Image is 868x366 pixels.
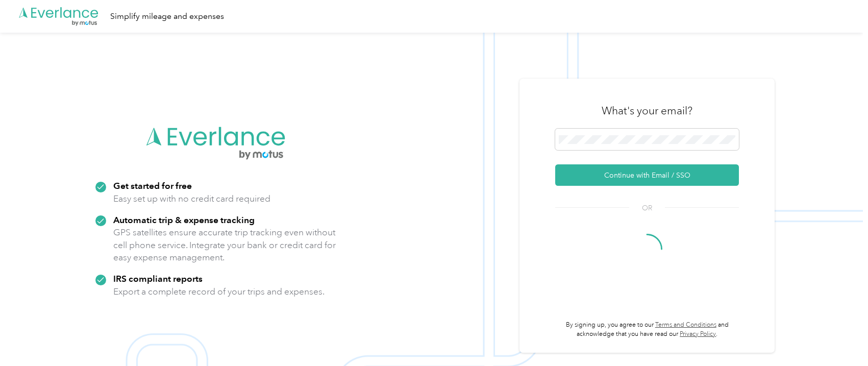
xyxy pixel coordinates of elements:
h3: What's your email? [602,104,692,118]
strong: Automatic trip & expense tracking [113,214,255,225]
a: Privacy Policy [680,330,716,338]
div: Simplify mileage and expenses [110,10,224,23]
p: GPS satellites ensure accurate trip tracking even without cell phone service. Integrate your bank... [113,226,336,264]
button: Continue with Email / SSO [555,164,739,186]
strong: IRS compliant reports [113,273,203,284]
span: OR [629,203,665,213]
strong: Get started for free [113,180,192,191]
p: Easy set up with no credit card required [113,192,270,205]
a: Terms and Conditions [655,321,716,329]
p: By signing up, you agree to our and acknowledge that you have read our . [555,321,739,338]
p: Export a complete record of your trips and expenses. [113,285,325,298]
